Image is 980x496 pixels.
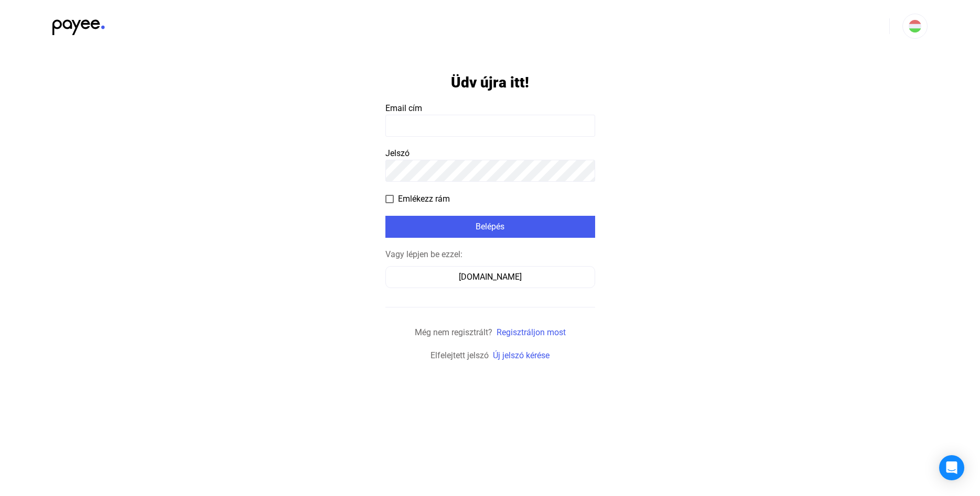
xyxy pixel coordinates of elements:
div: Open Intercom Messenger [939,455,964,480]
img: HU [909,20,921,32]
div: [DOMAIN_NAME] [389,271,591,283]
span: Jelszó [385,148,410,158]
button: HU [902,14,928,39]
h1: Üdv újra itt! [451,73,529,92]
a: [DOMAIN_NAME] [385,272,595,282]
span: Még nem regisztrált? [415,327,492,337]
span: Emlékezz rám [398,193,450,205]
div: Vagy lépjen be ezzel: [385,248,595,261]
button: Belépés [385,216,595,238]
button: [DOMAIN_NAME] [385,266,595,288]
div: Belépés [389,221,592,233]
span: Elfelejtett jelszó [430,350,489,360]
span: Email cím [385,103,422,113]
a: Regisztráljon most [497,327,566,337]
a: Új jelszó kérése [493,350,550,360]
img: black-payee-blue-dot.svg [52,14,105,35]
